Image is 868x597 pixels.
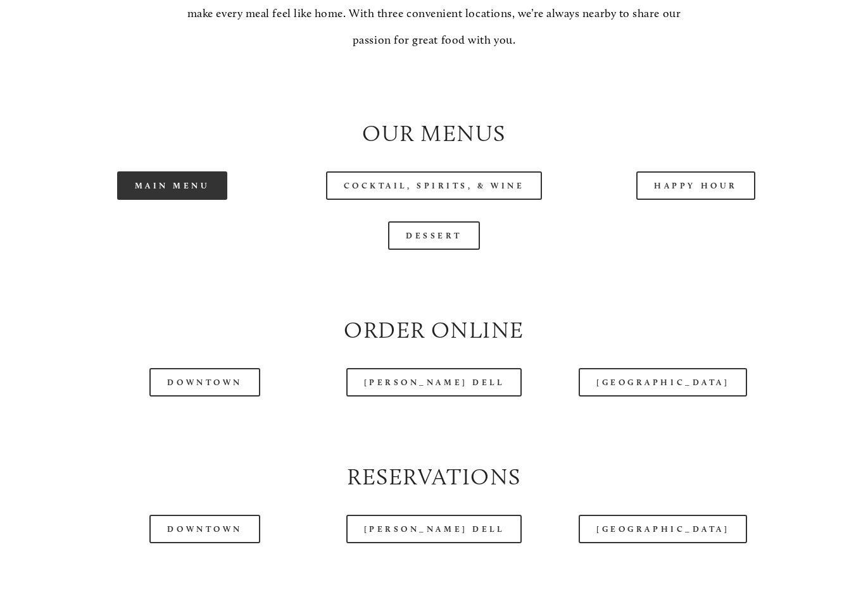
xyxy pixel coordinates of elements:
[52,314,816,347] h2: Order Online
[346,368,522,397] a: [PERSON_NAME] Dell
[149,368,260,397] a: Downtown
[579,368,747,397] a: [GEOGRAPHIC_DATA]
[579,515,747,543] a: [GEOGRAPHIC_DATA]
[117,171,228,200] a: Main Menu
[636,171,755,200] a: Happy Hour
[149,515,260,543] a: Downtown
[52,461,816,493] h2: Reservations
[326,171,543,200] a: Cocktail, Spirits, & Wine
[388,221,480,250] a: Dessert
[52,118,816,150] h2: Our Menus
[346,515,522,543] a: [PERSON_NAME] Dell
